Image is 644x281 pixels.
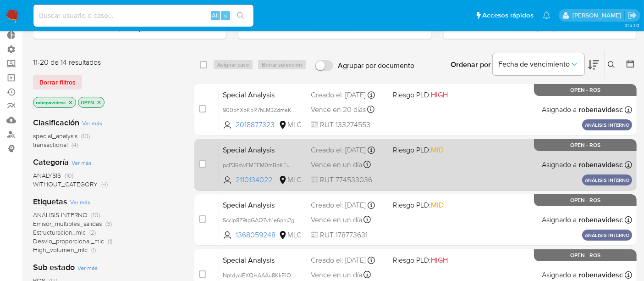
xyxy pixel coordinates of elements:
[543,11,550,19] a: Notificaciones
[224,11,227,20] span: s
[572,11,624,20] p: rociodaniela.benavidescatalan@mercadolibre.cl
[625,22,639,29] span: 3.154.0
[627,11,637,20] a: Salir
[33,10,253,22] input: Buscar usuario o caso...
[231,9,250,22] button: search-icon
[212,11,219,20] span: Alt
[482,11,534,20] span: Accesos rápidos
